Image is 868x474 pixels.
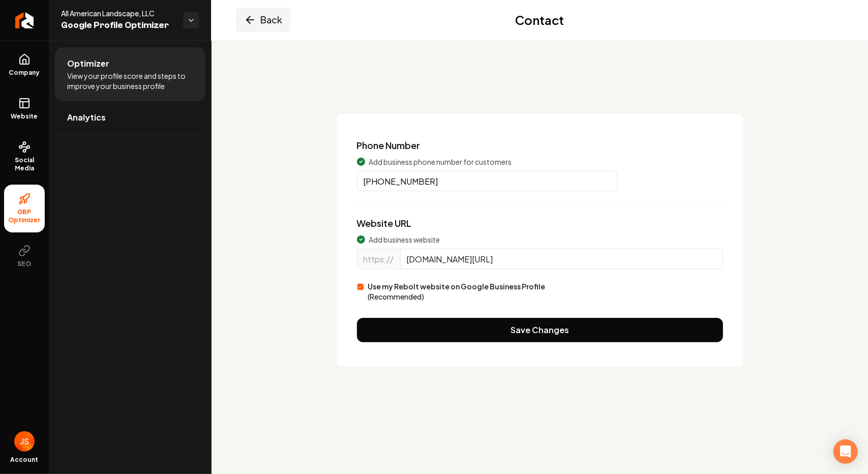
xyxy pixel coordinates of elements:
[364,254,394,264] span: https://
[5,69,44,77] span: Company
[4,208,45,224] span: GBP Optimizer
[4,156,45,172] span: Social Media
[14,260,36,268] span: SEO
[516,12,564,28] h2: Contact
[369,234,440,245] span: Add business website
[14,431,35,452] img: Josh Sharman
[357,217,412,229] label: Website URL
[67,111,106,124] span: Analytics
[61,8,175,18] span: All American Landscape, LLC
[368,292,425,301] span: (Recommended)
[15,12,34,28] img: Rebolt Logo
[4,89,45,129] a: Website
[357,318,723,342] button: Save Changes
[67,57,109,70] span: Optimizer
[11,456,39,464] span: Account
[67,71,193,91] span: View your profile score and steps to improve your business profile
[369,157,512,167] span: Add business phone number for customers
[55,101,205,134] a: Analytics
[357,139,421,151] label: Phone Number
[236,8,290,32] button: Back
[368,281,546,302] label: Use my Rebolt website on Google Business Profile
[4,236,45,276] button: SEO
[833,439,858,464] div: Open Intercom Messenger
[400,249,723,269] input: example.com
[4,45,45,85] a: Company
[14,431,35,452] button: Open user button
[61,18,175,33] span: Google Profile Optimizer
[4,133,45,181] a: Social Media
[7,112,42,121] span: Website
